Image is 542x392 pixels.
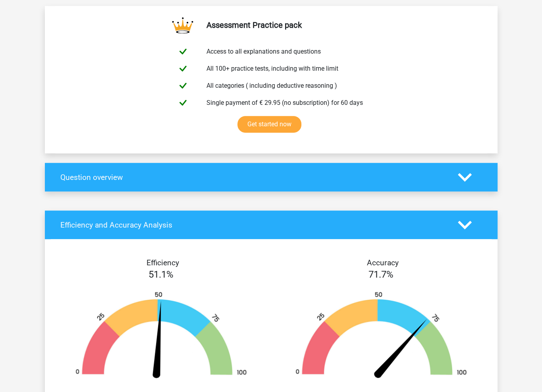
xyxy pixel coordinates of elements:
span: 51.1% [149,269,174,280]
h4: Accuracy [280,258,485,267]
h4: Question overview [60,173,446,182]
img: 51.1dc973a8d8a8.png [63,291,259,382]
img: 72.efe4a97968c2.png [283,291,479,382]
h4: Efficiency and Accuracy Analysis [60,220,446,230]
h4: Efficiency [60,258,265,267]
a: Get started now [237,116,301,133]
span: 71.7% [368,269,393,280]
